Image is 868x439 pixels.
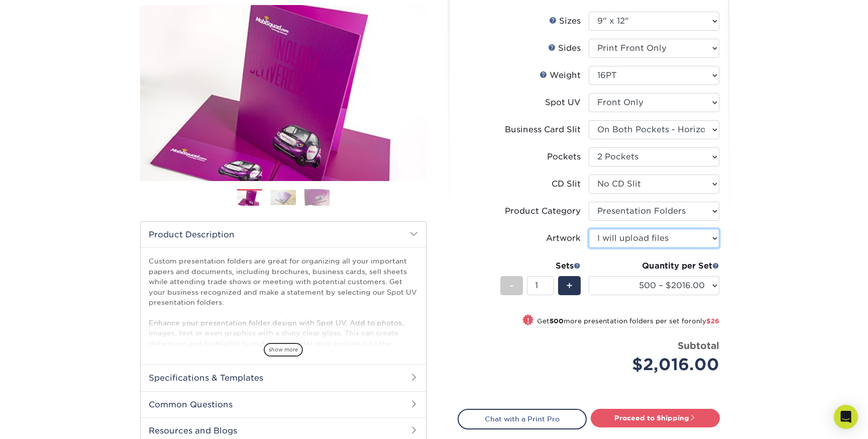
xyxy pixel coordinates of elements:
strong: Subtotal [678,340,719,351]
div: Sets [500,260,581,272]
p: Custom presentation folders are great for organizing all your important papers and documents, inc... [149,256,418,410]
img: Presentation Folders 01 [237,190,262,207]
div: CD Slit [552,178,581,190]
div: Product Category [505,205,581,217]
div: Quantity per Set [589,260,719,272]
div: Artwork [546,232,581,244]
span: show more [264,343,303,357]
div: Sizes [549,15,581,27]
span: ! [527,315,529,326]
span: $26 [706,317,719,325]
span: + [566,278,573,293]
span: only [692,317,719,325]
h2: Product Description [141,222,426,247]
div: Sides [548,42,581,54]
div: Business Card Slit [505,124,581,136]
div: $2,016.00 [596,353,719,377]
div: Pockets [547,151,581,163]
img: Presentation Folders 02 [271,190,296,205]
small: Get more presentation folders per set for [537,317,719,327]
div: Spot UV [545,97,581,109]
strong: 500 [550,317,564,325]
div: Open Intercom Messenger [834,405,858,429]
a: Proceed to Shipping [591,409,720,427]
img: Presentation Folders 03 [304,189,330,206]
h2: Specifications & Templates [141,365,426,391]
a: Chat with a Print Pro [458,409,587,429]
h2: Common Questions [141,391,426,417]
div: Weight [539,69,581,81]
span: - [509,278,514,293]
